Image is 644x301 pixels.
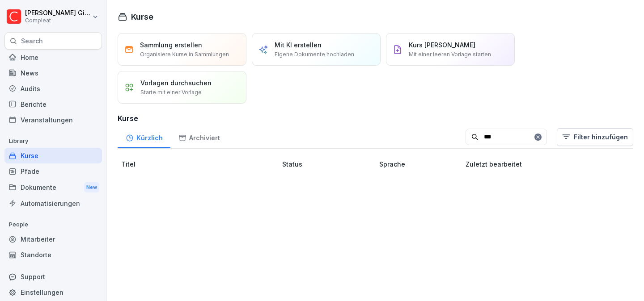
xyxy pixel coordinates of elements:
p: Compleat [25,17,90,24]
a: Audits [4,81,102,96]
p: Search [21,37,43,46]
a: Einstellungen [4,284,102,300]
p: Organisiere Kurse in Sammlungen [140,50,229,59]
a: Kurse [4,148,102,163]
a: Standorte [4,247,102,263]
p: Mit einer leeren Vorlage starten [409,50,491,59]
a: News [4,65,102,81]
p: Mit KI erstellen [275,40,322,50]
p: Library [4,134,102,148]
a: Veranstaltungen [4,112,102,128]
div: Dokumente [4,179,102,196]
button: Filter hinzufügen [557,128,633,146]
h3: Kurse [118,113,633,124]
div: Support [4,269,102,284]
p: Status [282,159,376,169]
a: Berichte [4,96,102,112]
p: Starte mit einer Vorlage [140,88,202,96]
p: Kurs [PERSON_NAME] [409,40,475,50]
p: Vorlagen durchsuchen [140,78,212,88]
p: Zuletzt bearbeitet [466,159,590,169]
a: Home [4,50,102,65]
h1: Kurse [131,11,153,23]
a: DokumenteNew [4,179,102,196]
p: Eigene Dokumente hochladen [275,50,354,59]
a: Kürzlich [118,125,170,148]
a: Automatisierungen [4,196,102,211]
div: New [84,182,99,192]
a: Archiviert [170,125,228,148]
a: Pfade [4,163,102,179]
p: [PERSON_NAME] Gimpel [25,9,90,17]
p: People [4,217,102,232]
p: Sammlung erstellen [140,40,202,50]
p: Titel [121,159,279,169]
a: Mitarbeiter [4,231,102,247]
p: Sprache [379,159,462,169]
